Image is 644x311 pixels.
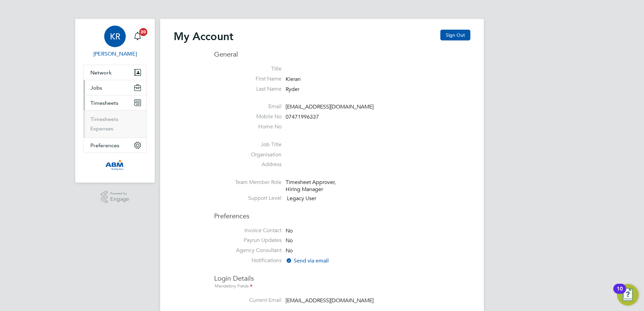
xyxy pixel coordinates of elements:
span: 07471996337 [286,114,319,120]
a: Powered byEngage [101,191,129,204]
button: Network [84,65,146,80]
label: Home No [214,123,282,130]
label: Address [214,161,282,168]
span: No [286,247,293,254]
span: [EMAIL_ADDRESS][DOMAIN_NAME] [286,104,374,111]
div: Timesheet Approver, Hiring Manager [286,179,350,193]
span: Timesheets [90,100,118,106]
label: Notifications [214,257,282,264]
span: Legacy User [287,195,316,202]
span: 20 [139,28,147,36]
a: Go to home page [83,160,147,170]
a: Expenses [90,125,113,132]
label: Organisation [214,151,282,158]
label: First Name [214,75,282,83]
span: Send via email [286,257,329,264]
img: abm1-logo-retina.png [105,160,125,170]
h3: General [214,50,470,59]
label: Support Level [214,195,282,202]
label: Job Title [214,141,282,148]
a: KR[PERSON_NAME] [83,26,147,58]
button: Sign Out [440,30,470,40]
label: Last Name [214,86,282,93]
label: Mobile No [214,113,282,120]
h3: Login Details [214,267,470,290]
h2: My Account [174,30,233,43]
button: Preferences [84,138,146,153]
div: Mandatory Fields [214,283,470,290]
nav: Main navigation [75,19,155,183]
span: Engage [110,196,129,202]
label: Payrun Updates [214,237,282,244]
label: Team Member Role [214,179,282,186]
span: [EMAIL_ADDRESS][DOMAIN_NAME] [286,297,374,304]
span: Kieran Ryder [83,50,147,58]
label: Current Email [214,297,282,304]
span: Powered by [110,191,129,196]
label: Title [214,65,282,72]
div: Timesheets [84,110,146,137]
span: Ryder [286,86,299,93]
label: Agency Consultant [214,247,282,254]
h3: Preferences [214,205,470,220]
div: 10 [617,289,623,298]
span: KR [110,32,120,41]
button: Open Resource Center, 10 new notifications [617,284,639,306]
a: 20 [131,26,144,47]
span: Jobs [90,85,102,91]
span: Network [90,69,112,76]
label: Invoice Contact [214,227,282,234]
button: Timesheets [84,95,146,110]
span: No [286,238,293,244]
a: Timesheets [90,116,118,122]
button: Jobs [84,80,146,95]
span: Preferences [90,142,119,149]
span: No [286,227,293,234]
label: Email [214,103,282,110]
span: Kieran [286,76,301,83]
